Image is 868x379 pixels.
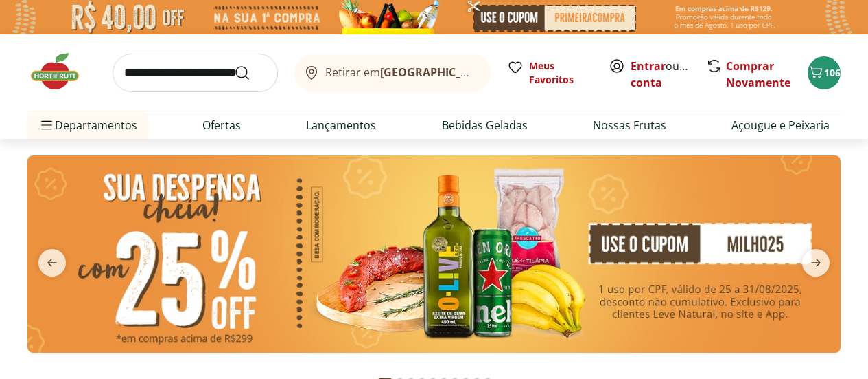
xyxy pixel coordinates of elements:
[631,58,666,74] a: Entrar
[726,58,790,90] a: Comprar Novamente
[442,117,528,133] a: Bebidas Geladas
[306,117,376,133] a: Lançamentos
[38,109,55,142] button: Menu
[631,58,692,91] span: ou
[791,249,841,277] button: next
[27,249,77,277] button: previous
[507,59,592,87] a: Meus Favoritos
[234,65,267,81] button: Submit Search
[27,155,841,353] img: cupom
[731,117,830,133] a: Açougue e Peixaria
[294,54,491,92] button: Retirar em[GEOGRAPHIC_DATA]/[GEOGRAPHIC_DATA]
[529,59,592,87] span: Meus Favoritos
[113,54,278,92] input: search
[808,56,841,89] button: Carrinho
[202,117,241,133] a: Ofertas
[380,65,611,80] b: [GEOGRAPHIC_DATA]/[GEOGRAPHIC_DATA]
[27,51,96,92] img: Hortifruti
[325,66,477,78] span: Retirar em
[631,58,706,90] a: Criar conta
[824,66,841,79] span: 106
[593,117,666,133] a: Nossas Frutas
[38,109,137,142] span: Departamentos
